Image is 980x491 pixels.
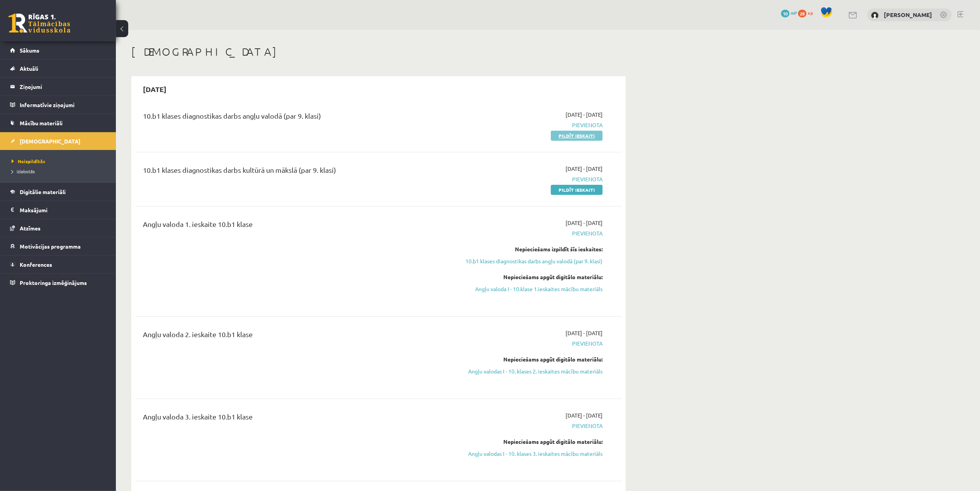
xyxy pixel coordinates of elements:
[551,185,603,195] a: Pildīt ieskaiti
[791,10,797,16] span: mP
[20,225,41,232] span: Atzīmes
[10,132,106,150] a: [DEMOGRAPHIC_DATA]
[20,65,38,72] span: Aktuāli
[781,10,797,16] a: 10 mP
[10,219,106,237] a: Atzīmes
[20,279,87,286] span: Proktoringa izmēģinājums
[457,175,603,183] span: Pievienota
[457,273,603,281] div: Nepieciešams apgūt digitālo materiālu:
[566,165,603,173] span: [DATE] - [DATE]
[10,78,106,95] a: Ziņojumi
[10,256,106,273] a: Konferences
[566,111,603,119] span: [DATE] - [DATE]
[10,201,106,219] a: Maksājumi
[10,41,106,59] a: Sākums
[457,229,603,237] span: Pievienota
[10,60,106,77] a: Aktuāli
[798,10,817,16] a: 28 xp
[20,201,106,219] legend: Maksājumi
[457,245,603,253] div: Nepieciešams izpildīt šīs ieskaites:
[20,188,66,195] span: Digitālie materiāli
[457,450,603,458] a: Angļu valodas I - 10. klases 3. ieskaites mācību materiāls
[143,165,445,179] div: 10.b1 klases diagnostikas darbs kultūrā un mākslā (par 9. klasi)
[457,257,603,265] a: 10.b1 klases diagnostikas darbs angļu valodā (par 9. klasi)
[143,329,445,343] div: Angļu valoda 2. ieskaite 10.b1 klase
[12,168,35,174] span: Izlabotās
[20,47,39,54] span: Sākums
[20,261,52,268] span: Konferences
[457,422,603,430] span: Pievienota
[457,367,603,375] a: Angļu valodas I - 10. klases 2. ieskaites mācību materiāls
[20,78,106,95] legend: Ziņojumi
[566,219,603,227] span: [DATE] - [DATE]
[10,183,106,201] a: Digitālie materiāli
[143,219,445,233] div: Angļu valoda 1. ieskaite 10.b1 klase
[10,114,106,132] a: Mācību materiāli
[457,355,603,363] div: Nepieciešams apgūt digitālo materiālu:
[871,12,879,19] img: Kirils Bondarevs
[20,243,81,250] span: Motivācijas programma
[457,438,603,446] div: Nepieciešams apgūt digitālo materiālu:
[135,80,174,98] h2: [DATE]
[10,237,106,255] a: Motivācijas programma
[808,10,813,16] span: xp
[8,14,70,33] a: Rīgas 1. Tālmācības vidusskola
[20,138,80,145] span: [DEMOGRAPHIC_DATA]
[20,96,106,114] legend: Informatīvie ziņojumi
[143,411,445,426] div: Angļu valoda 3. ieskaite 10.b1 klase
[12,158,108,165] a: Neizpildītās
[798,10,807,17] span: 28
[12,158,45,164] span: Neizpildītās
[566,329,603,337] span: [DATE] - [DATE]
[457,121,603,129] span: Pievienota
[457,339,603,348] span: Pievienota
[781,10,790,17] span: 10
[457,285,603,293] a: Angļu valoda I - 10.klase 1.ieskaites mācību materiāls
[143,111,445,125] div: 10.b1 klases diagnostikas darbs angļu valodā (par 9. klasi)
[551,131,603,141] a: Pildīt ieskaiti
[10,96,106,114] a: Informatīvie ziņojumi
[566,411,603,419] span: [DATE] - [DATE]
[884,11,932,19] a: [PERSON_NAME]
[20,119,63,126] span: Mācību materiāli
[131,45,626,58] h1: [DEMOGRAPHIC_DATA]
[12,168,108,175] a: Izlabotās
[10,274,106,292] a: Proktoringa izmēģinājums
